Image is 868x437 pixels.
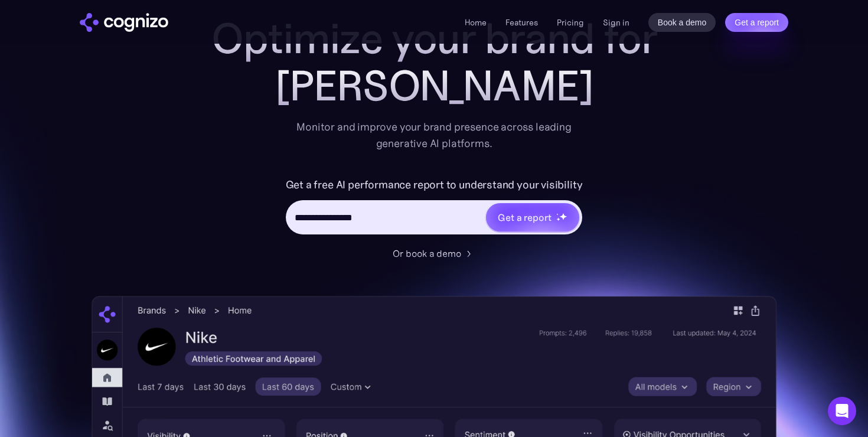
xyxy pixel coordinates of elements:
[80,13,168,32] img: cognizo logo
[393,246,461,260] div: Or book a demo
[198,62,670,109] div: [PERSON_NAME]
[485,202,580,233] a: Get a reportstarstarstar
[289,119,579,152] div: Monitor and improve your brand presence across leading generative AI platforms.
[648,13,716,32] a: Book a demo
[80,13,168,32] a: home
[465,17,487,28] a: Home
[505,17,538,28] a: Features
[559,213,567,220] img: star
[393,246,475,260] a: Or book a demo
[603,15,629,30] a: Sign in
[498,210,551,224] div: Get a report
[556,217,560,221] img: star
[286,175,583,194] label: Get a free AI performance report to understand your visibility
[286,175,583,240] form: Hero URL Input Form
[556,213,558,215] img: star
[725,13,788,32] a: Get a report
[828,397,856,425] div: Open Intercom Messenger
[557,17,584,28] a: Pricing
